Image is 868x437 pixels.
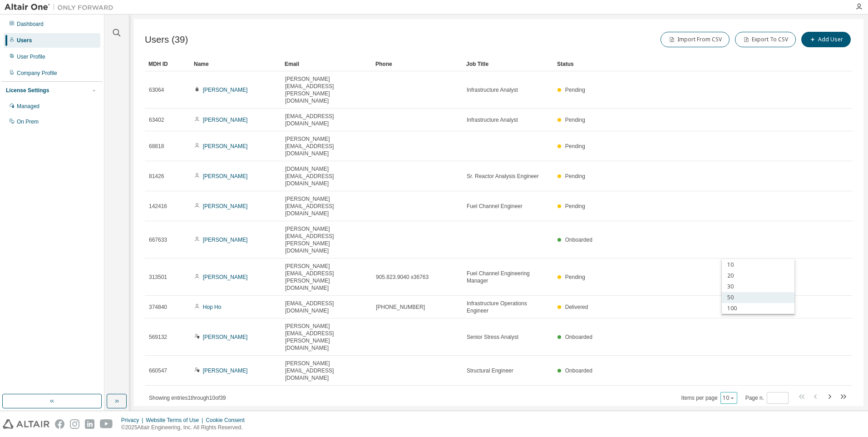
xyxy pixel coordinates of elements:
[722,281,794,292] div: 30
[467,270,549,284] span: Fuel Channel Engineering Manager
[203,203,248,209] a: [PERSON_NAME]
[55,419,64,429] img: facebook.svg
[149,333,167,341] span: 569132
[467,86,518,94] span: Infrastructure Analyst
[722,270,794,281] div: 20
[17,53,45,60] div: User Profile
[121,417,146,424] div: Privacy
[17,70,57,77] div: Company Profile
[70,419,79,429] img: instagram.svg
[203,237,248,243] a: [PERSON_NAME]
[467,173,539,180] span: Sr. Reactor Analysis Engineer
[149,116,164,124] span: 63402
[203,117,248,123] a: [PERSON_NAME]
[467,203,523,210] span: Fuel Channel Engineer
[285,263,368,292] span: [PERSON_NAME][EMAIL_ADDRESS][PERSON_NAME][DOMAIN_NAME]
[194,57,277,71] div: Name
[285,165,368,187] span: [DOMAIN_NAME][EMAIL_ADDRESS][DOMAIN_NAME]
[206,417,250,424] div: Cookie Consent
[149,367,167,374] span: 660547
[17,20,44,28] div: Dashboard
[722,303,794,314] div: 100
[285,300,368,314] span: [EMAIL_ADDRESS][DOMAIN_NAME]
[565,367,592,374] span: Onboarded
[466,57,550,71] div: Job Title
[376,303,425,311] span: [PHONE_NUMBER]
[722,292,794,303] div: 50
[801,32,851,47] button: Add User
[145,35,188,45] span: Users (39)
[203,173,248,179] a: [PERSON_NAME]
[565,117,585,123] span: Pending
[203,334,248,340] a: [PERSON_NAME]
[285,75,368,104] span: [PERSON_NAME][EMAIL_ADDRESS][PERSON_NAME][DOMAIN_NAME]
[203,87,248,93] a: [PERSON_NAME]
[5,3,118,12] img: Altair One
[722,259,794,270] div: 10
[565,203,585,209] span: Pending
[17,37,32,44] div: Users
[3,419,49,429] img: altair_logo.svg
[85,419,94,429] img: linkedin.svg
[149,203,167,210] span: 142416
[149,303,167,311] span: 374840
[285,135,368,157] span: [PERSON_NAME][EMAIL_ADDRESS][DOMAIN_NAME]
[149,273,167,281] span: 313501
[149,395,226,401] span: Showing entries 1 through 10 of 39
[661,32,730,47] button: Import From CSV
[681,392,737,404] span: Items per page
[565,304,588,310] span: Delivered
[285,113,368,127] span: [EMAIL_ADDRESS][DOMAIN_NAME]
[557,57,805,71] div: Status
[376,273,429,281] span: 905.823.9040 x36763
[285,195,368,217] span: [PERSON_NAME][EMAIL_ADDRESS][DOMAIN_NAME]
[285,323,368,352] span: [PERSON_NAME][EMAIL_ADDRESS][PERSON_NAME][DOMAIN_NAME]
[565,274,585,280] span: Pending
[285,57,368,71] div: Email
[149,236,167,243] span: 667633
[285,360,368,382] span: [PERSON_NAME][EMAIL_ADDRESS][DOMAIN_NAME]
[375,57,459,71] div: Phone
[203,367,248,374] a: [PERSON_NAME]
[565,237,592,243] span: Onboarded
[467,367,513,374] span: Structural Engineer
[146,417,206,424] div: Website Terms of Use
[149,86,164,94] span: 63064
[17,118,39,125] div: On Prem
[203,143,248,149] a: [PERSON_NAME]
[467,300,549,314] span: Infrastructure Operations Engineer
[565,173,585,179] span: Pending
[17,103,39,110] div: Managed
[735,32,796,47] button: Export To CSV
[467,333,518,341] span: Senior Stress Analyst
[203,274,248,280] a: [PERSON_NAME]
[149,143,164,150] span: 68818
[121,424,250,432] p: © 2025 Altair Engineering, Inc. All Rights Reserved.
[148,57,187,71] div: MDH ID
[149,173,164,180] span: 81426
[745,392,789,404] span: Page n.
[203,304,222,310] a: Hop Ho
[723,394,735,402] button: 10
[285,225,368,254] span: [PERSON_NAME][EMAIL_ADDRESS][PERSON_NAME][DOMAIN_NAME]
[565,334,592,340] span: Onboarded
[467,116,518,124] span: Infrastructure Analyst
[565,143,585,149] span: Pending
[100,419,113,429] img: youtube.svg
[6,87,49,94] div: License Settings
[565,87,585,93] span: Pending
